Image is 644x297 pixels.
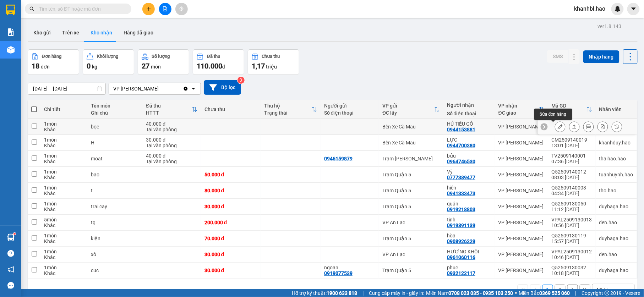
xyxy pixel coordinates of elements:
span: | [362,289,364,297]
img: warehouse-icon [7,234,15,241]
div: Số lượng [152,54,170,59]
button: Hàng đã giao [118,24,159,41]
div: 30.000 đ [204,204,257,209]
div: 30.000 đ [146,137,197,143]
span: 110.000 [197,62,222,70]
div: H [91,140,139,145]
div: HỦ TIẾU GỎ [447,121,491,127]
div: thaihao.hao [599,156,633,161]
div: ĐC giao [498,110,539,116]
div: 0964746530 [447,159,475,164]
div: 40.000 đ [146,153,197,159]
div: Sửa đơn hàng [534,109,572,120]
button: caret-down [627,3,640,15]
div: Bến Xe Cà Mau [382,124,440,130]
div: Số điện thoại [447,111,491,116]
th: Toggle SortBy [548,100,596,119]
span: aim [179,6,184,11]
span: đơn [41,64,50,70]
span: 27 [142,62,149,70]
span: 1,17 [252,62,265,70]
div: duybaga.hao [599,236,633,241]
div: VP [PERSON_NAME] [498,156,545,161]
div: 0941333473 [447,191,475,196]
div: bửu [447,153,491,159]
svg: Clear value [183,86,189,92]
div: Khác [44,207,84,212]
div: moat [91,156,139,161]
button: Trên xe [56,24,85,41]
div: Đã thu [207,54,220,59]
div: Khối lượng [97,54,119,59]
div: VP An Lạc [382,252,440,257]
div: 0777389477 [447,175,475,180]
div: Người gửi [324,103,375,109]
div: Q52509130032 [552,265,592,270]
span: message [7,282,14,289]
button: file-add [159,3,171,15]
div: 07:36 [DATE] [552,159,592,164]
div: Tên món [91,103,139,109]
input: Select a date range. [28,83,105,94]
div: Đơn hàng [42,54,61,59]
div: Nhân viên [599,106,633,112]
div: tuanhuynh.hao [599,172,633,177]
div: den.hao [599,220,633,225]
div: Q52509130050 [552,201,592,207]
div: Chưa thu [204,106,257,112]
div: Thu hộ [264,103,311,109]
div: cuc [91,268,139,273]
div: xô [91,252,139,257]
div: 15:57 [DATE] [552,238,592,244]
div: 1 món [44,169,84,175]
div: 1 món [44,233,84,238]
div: Mã GD [552,103,586,109]
div: VP [PERSON_NAME] [498,204,545,209]
div: HTTT [146,110,191,116]
span: copyright [605,291,610,296]
div: VP [PERSON_NAME] [498,252,545,257]
svg: open [624,287,630,293]
div: Khác [44,222,84,228]
div: kiện [91,236,139,241]
img: logo-vxr [6,5,15,15]
div: 08:03 [DATE] [552,175,592,180]
button: Kho nhận [85,24,118,41]
div: Giao hàng [569,121,580,132]
div: Bến Xe Cà Mau [382,140,440,145]
strong: 0369 525 060 [540,290,570,296]
div: trai cay [91,204,139,209]
div: quân [447,201,491,207]
div: t [91,188,139,193]
div: VP [PERSON_NAME] [498,188,545,193]
div: VP [PERSON_NAME] [498,236,545,241]
div: bọc [91,124,139,130]
div: duybaga.hao [599,268,633,273]
div: Chưa thu [262,54,280,59]
div: Trạm Quận 5 [382,268,440,273]
li: Hotline: 02839552959 [66,26,297,35]
svg: open [191,86,196,92]
strong: 0708 023 035 - 0935 103 250 [448,290,513,296]
span: 18 [32,62,39,70]
div: VP [PERSON_NAME] [498,172,545,177]
div: Vỹ [447,169,491,175]
span: caret-down [631,6,637,12]
div: Chi tiết [44,106,84,112]
div: 30.000 đ [204,252,257,257]
div: 11:12 [DATE] [552,207,592,212]
div: 10 / trang [597,286,619,293]
div: 0932122117 [447,270,475,276]
span: khanhbl.hao [569,4,611,13]
div: 200.000 đ [204,220,257,225]
div: den.hao [599,252,633,257]
button: 1 [542,285,553,295]
button: Khối lượng0kg [83,49,134,75]
div: 5 món [44,217,84,222]
button: Kho gửi [28,24,56,41]
div: Khác [44,270,84,276]
button: Bộ lọc [204,80,241,95]
img: solution-icon [7,28,15,36]
button: Số lượng27món [138,49,189,75]
div: bao [91,172,139,177]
